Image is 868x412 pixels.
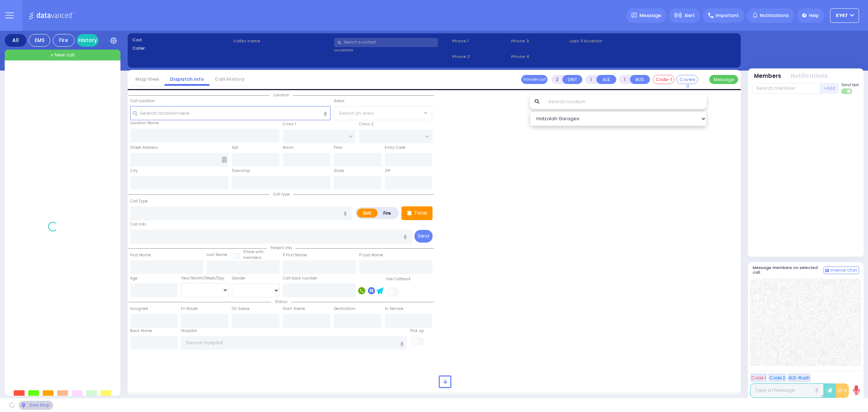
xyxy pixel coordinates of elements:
[29,11,77,20] img: Logo
[385,168,390,174] label: ZIP
[386,276,411,282] label: Use Callback
[570,38,652,44] label: Last 3 location
[267,245,295,251] span: Patient info
[841,82,859,88] span: Send text
[359,252,383,258] label: P Last Name
[791,72,828,80] button: Notifications
[830,268,857,273] span: Internal Chat
[410,328,424,334] label: Pick up
[165,76,209,83] a: Dispatch info
[359,121,374,127] label: Cross 2
[269,192,293,197] span: Call type
[334,38,438,47] input: Search a contact
[207,252,227,258] label: Last Name
[750,373,767,382] button: Code 1
[130,106,331,120] input: Search location here
[29,34,50,47] div: EMS
[684,12,695,19] span: Alert
[232,306,250,312] label: On Scene
[283,252,307,258] label: P First Name
[181,306,197,312] label: En Route
[521,75,548,84] button: Transfer call
[232,145,238,151] label: Apt
[233,38,332,44] label: Caller name
[836,12,848,19] span: KY67
[130,168,138,174] label: City
[130,76,165,83] a: Map View
[544,94,707,109] input: Search location
[511,38,567,44] span: Phone 3
[130,306,148,312] label: Assigned
[283,121,296,127] label: Cross 1
[271,299,291,304] span: Status
[768,373,786,382] button: Code 2
[283,145,294,151] label: Room
[5,34,26,47] div: All
[377,209,397,218] label: Fire
[334,168,344,174] label: State
[130,222,146,227] label: Call Info
[596,75,616,84] button: ALS
[209,76,250,83] a: Call History
[760,12,789,19] span: Notifications
[77,34,98,47] a: History
[414,209,427,217] p: Tone
[130,145,158,151] label: Street Address
[825,269,829,273] img: comment-alt.png
[511,54,567,60] span: Phone 4
[334,98,345,104] label: Areas
[414,230,433,243] button: Send
[787,373,811,382] button: ALS-Rush
[132,45,231,51] label: Caller:
[824,266,859,274] button: Internal Chat
[130,120,159,126] label: Location Name
[243,255,261,260] span: members
[630,75,650,84] button: BUS
[709,75,738,84] button: Message
[132,37,231,43] label: Cad:
[222,157,227,163] span: Other building occupants
[452,38,509,44] span: Phone 1
[754,72,781,80] button: Members
[130,252,151,258] label: First Name
[19,401,53,410] div: See map
[283,276,317,281] label: Call back number
[830,8,859,23] button: KY67
[283,306,305,312] label: From Scene
[809,12,819,19] span: Help
[334,145,342,151] label: Floor
[130,198,148,204] label: Call Type
[385,306,403,312] label: In Service
[50,51,75,59] span: + New call
[181,328,197,334] label: Hospital
[385,145,405,151] label: Entry Code
[339,110,374,117] span: Select an area
[631,13,637,18] img: message.svg
[841,88,853,95] label: Turn off text
[753,83,820,94] input: Search member
[716,12,739,19] span: Important
[181,276,229,281] div: Year/Month/Week/Day
[243,249,264,255] small: Share with
[232,276,246,281] label: Gender
[130,276,137,281] label: Age
[181,336,407,350] input: Search hospital
[334,47,450,53] label: Location
[270,92,293,98] span: Location
[639,12,661,19] span: Message
[753,265,824,275] h5: Message members on selected call
[130,98,155,104] label: Call Location
[334,306,356,312] label: Destination
[232,168,250,174] label: Township
[53,34,75,47] div: Fire
[130,328,152,334] label: Back Home
[357,209,378,218] label: EMS
[676,75,698,84] button: Covered
[562,75,582,84] button: UNIT
[452,54,509,60] span: Phone 2
[653,75,675,84] button: Code-1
